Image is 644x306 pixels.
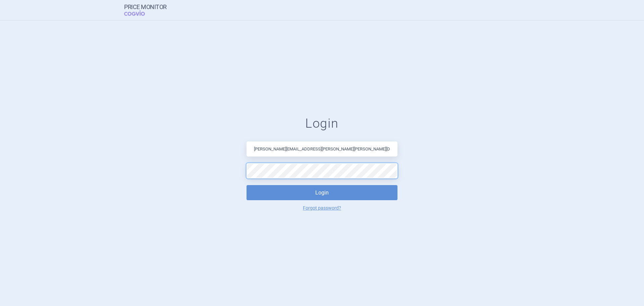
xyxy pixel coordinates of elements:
a: Price MonitorCOGVIO [124,4,167,16]
strong: Price Monitor [124,4,167,10]
button: Login [247,185,397,200]
span: COGVIO [124,10,154,16]
a: Forgot password? [303,206,341,210]
input: Email [247,141,397,157]
h1: Login [247,116,397,131]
